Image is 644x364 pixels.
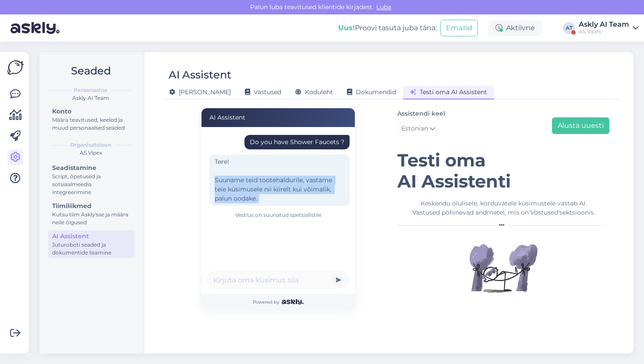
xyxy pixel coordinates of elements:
[245,88,281,96] span: Vastused
[169,67,231,83] div: AI Assistent
[552,117,609,134] button: Alusta uuesti
[397,122,439,136] a: Estonian
[338,24,355,32] b: Uus!
[46,149,135,157] div: AS Vipex
[48,106,135,133] a: KontoMäära teavitused, keeled ja muud personaalsed seaded
[282,299,303,304] img: Askly
[52,232,131,241] div: AI Assistent
[374,3,394,11] span: Luba
[347,88,396,96] span: Dokumendid
[52,173,131,196] div: Script, õpetused ja sotsiaalmeedia integreerimine
[7,59,24,76] img: Askly Logo
[46,94,135,102] div: Askly AI Team
[250,138,344,147] div: Do you have Shower Faucets ?
[209,155,350,206] div: Tere! Suuname teid tootehaldurile, vastame teie küsimusele nii kiirelt kui võimalik, palun oodake.
[397,150,609,192] h1: Testi oma AI Assistenti
[529,209,559,216] i: 'Vastused'
[401,124,428,134] span: Estonian
[410,88,487,96] span: Testi oma AI Assistent
[207,271,350,289] input: Kirjuta oma küsimus siia
[52,241,131,257] div: Juturoboti seaded ja dokumentide lisamine
[397,199,609,217] div: Keskendu olulisele, korduvatele küsimustele vastab AI. Vastused põhinevad andmetel, mis on sektsi...
[207,211,350,219] div: Vestlus on suunatud spetsialistile
[579,21,639,35] a: Askly AI TeamAS Vipex
[253,299,303,305] span: Powered by
[563,22,575,34] div: AT
[74,86,108,94] b: Personaalne
[440,20,478,36] button: Emailid
[295,88,333,96] span: Koduleht
[48,230,135,258] a: AI AssistentJuturoboti seaded ja dokumentide lisamine
[52,211,131,226] div: Kutsu tiim Askly'sse ja määra neile õigused
[48,200,135,228] a: TiimiliikmedKutsu tiim Askly'sse ja määra neile õigused
[52,107,131,116] div: Konto
[202,108,355,127] div: AI Assistent
[52,201,131,211] div: Tiimiliikmed
[488,20,542,36] div: Aktiivne
[52,163,131,173] div: Seadistamine
[52,116,131,132] div: Määra teavitused, keeled ja muud personaalsed seaded
[338,23,437,33] div: Proovi tasuta juba täna:
[46,63,135,79] h2: Seaded
[579,28,629,35] div: AS Vipex
[169,88,231,96] span: [PERSON_NAME]
[579,21,629,28] div: Askly AI Team
[70,141,111,149] b: Organisatsioon
[397,109,445,118] label: Assistendi keel
[468,233,538,303] img: Illustration
[48,162,135,198] a: SeadistamineScript, õpetused ja sotsiaalmeedia integreerimine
